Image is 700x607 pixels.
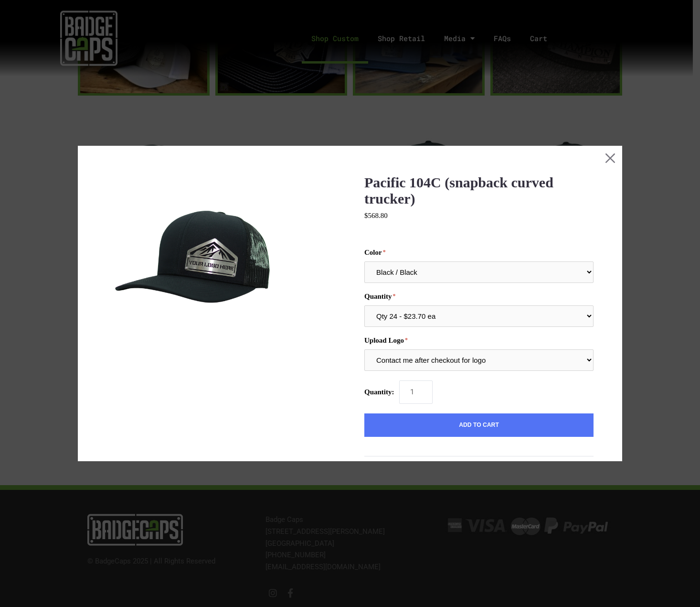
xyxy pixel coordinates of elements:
button: Close this dialog window [598,146,622,170]
button: Add to Cart [364,413,594,437]
a: Pacific 104C (snapback curved trucker) [364,174,553,206]
span: Quantity: [364,388,394,396]
label: Quantity [364,293,594,301]
label: Color [364,249,594,257]
label: Upload Logo [364,336,594,345]
span: $568.80 [364,212,388,219]
img: BadgeCaps - Pacific 104C [106,174,283,351]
